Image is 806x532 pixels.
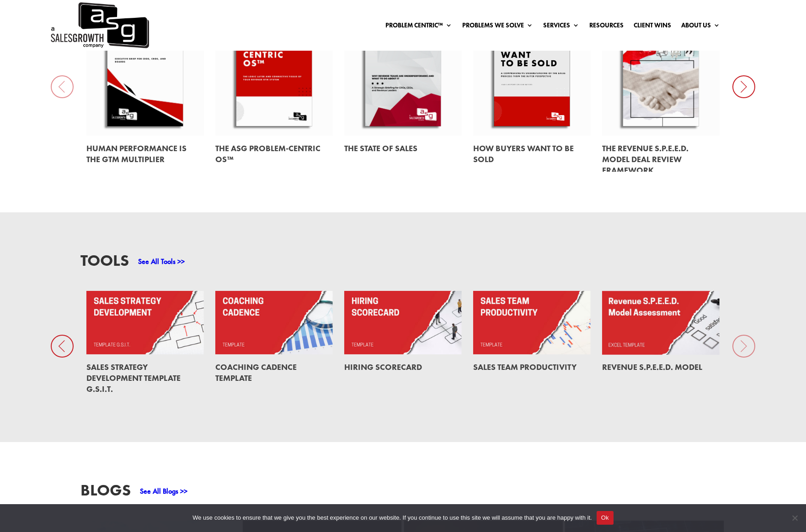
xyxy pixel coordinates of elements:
a: Problems We Solve [462,22,533,32]
div: Domain Overview [35,56,82,62]
a: Sales Strategy Development Template G.S.I.T. [86,362,181,394]
h3: Blogs [80,482,131,503]
a: See All Tools >> [138,257,185,266]
div: Keywords by Traffic [101,56,154,62]
img: tab_keywords_by_traffic_grey.svg [91,55,98,62]
div: Domain: [DOMAIN_NAME] [24,24,101,31]
a: Problem Centric™ [385,22,452,32]
img: website_grey.svg [15,24,22,31]
a: Revenue S.P.E.E.D. Model [602,362,702,372]
span: No [790,513,799,522]
a: Client Wins [634,22,671,32]
a: Coaching Cadence Template [215,362,297,383]
a: Hiring Scorecard [344,362,422,372]
span: We use cookies to ensure that we give you the best experience on our website. If you continue to ... [192,513,592,522]
img: logo_orange.svg [15,15,22,22]
button: Ok [597,511,614,525]
a: Services [543,22,579,32]
div: v 4.0.25 [26,15,45,22]
a: Resources [589,22,624,32]
a: About Us [681,22,720,32]
h3: Tools [80,253,129,273]
a: See All Blogs >> [140,486,187,496]
img: tab_domain_overview_orange.svg [25,55,32,62]
a: Sales Team Productivity [473,362,576,372]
